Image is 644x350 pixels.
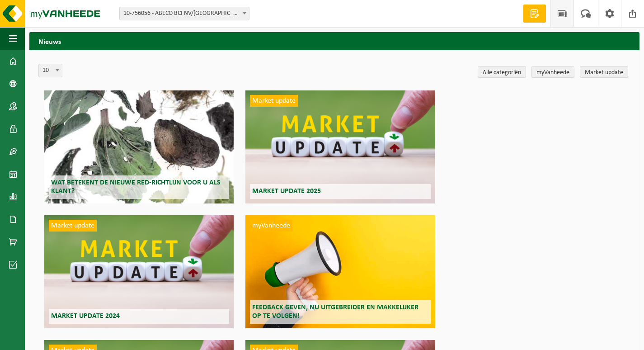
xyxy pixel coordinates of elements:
span: Market update 2024 [51,312,120,320]
span: 10 [38,64,62,77]
h2: Nieuws [29,32,639,50]
span: Feedback geven, nu uitgebreider en makkelijker op te volgen! [252,304,418,320]
a: Market update Market update 2024 [44,215,234,328]
span: Market update [49,220,97,232]
a: Alle categoriën [478,66,526,78]
a: myVanheede [531,66,574,78]
a: Market update [580,66,628,78]
a: Wat betekent de nieuwe RED-richtlijn voor u als klant? [44,90,234,203]
span: Market update 2025 [252,188,321,195]
a: Market update Market update 2025 [245,90,435,203]
span: 10-756056 - ABECO BCI NV/SA - HARELBEKE [119,7,249,20]
span: Market update [250,95,298,107]
span: 10-756056 - ABECO BCI NV/SA - HARELBEKE [120,7,249,20]
span: 10 [39,64,62,77]
a: myVanheede Feedback geven, nu uitgebreider en makkelijker op te volgen! [245,215,435,328]
span: Wat betekent de nieuwe RED-richtlijn voor u als klant? [51,179,221,195]
span: myVanheede [250,220,292,232]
